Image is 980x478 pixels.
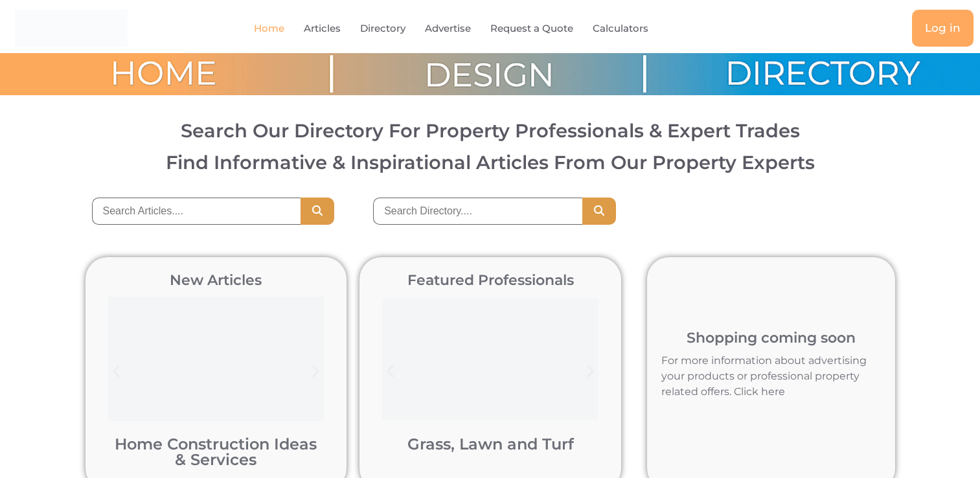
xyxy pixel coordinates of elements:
div: Next [301,357,330,386]
nav: Menu [200,14,732,43]
a: Calculators [593,14,648,43]
a: Request a Quote [490,14,573,43]
a: Directory [360,14,405,43]
p: For more information about advertising your products or professional property related offers. Cli... [661,353,881,400]
a: Advertise [425,14,471,43]
span: Log in [925,23,961,34]
h2: Featured Professionals [376,273,605,288]
h3: Find Informative & Inspirational Articles From Our Property Experts [23,153,958,172]
input: Search Directory.... [373,198,582,225]
div: Previous [376,357,405,386]
h2: New Articles [102,273,331,288]
h2: Search Our Directory For Property Professionals & Expert Trades [23,121,958,140]
a: Log in [912,10,974,47]
button: Search [582,198,616,225]
a: Home [254,14,284,43]
a: Articles [304,14,341,43]
a: Grass, Lawn and Turf [407,435,574,453]
h2: Shopping coming soon [654,331,889,345]
div: Previous [102,357,131,386]
img: Bonnie Doon Golf Club in Sydney post turf pigment [382,294,598,424]
div: Next [576,357,605,386]
a: Home Construction Ideas & Services [115,435,317,469]
input: Search Articles.... [92,198,301,225]
button: Search [301,198,334,225]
